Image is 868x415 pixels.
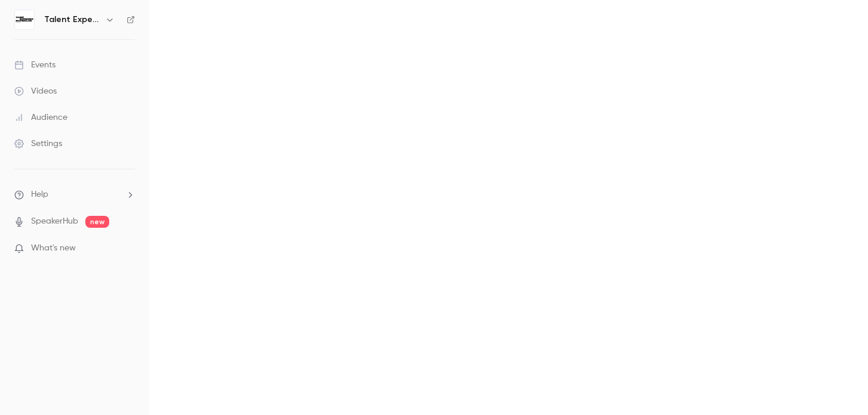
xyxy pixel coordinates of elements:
[44,14,100,26] h6: Talent Experience Masterclass
[31,188,48,201] span: Help
[14,59,56,71] div: Events
[14,188,135,201] li: help-dropdown-opener
[15,10,34,29] img: Talent Experience Masterclass
[14,138,62,150] div: Settings
[31,242,76,255] span: What's new
[14,85,57,97] div: Videos
[14,112,67,123] div: Audience
[85,216,109,228] span: new
[31,215,78,228] a: SpeakerHub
